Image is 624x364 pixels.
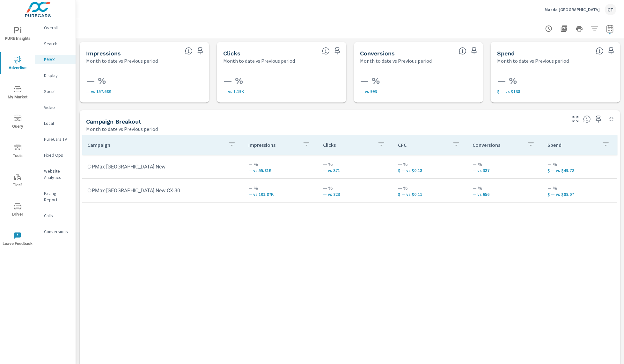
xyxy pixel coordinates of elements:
[248,142,298,148] p: Impressions
[545,7,600,12] p: Mazda [GEOGRAPHIC_DATA]
[322,47,330,55] span: The number of times an ad was clicked by a consumer.
[398,142,447,148] p: CPC
[573,22,586,35] button: Print Report
[323,160,388,168] p: — %
[398,184,463,192] p: — %
[332,46,342,56] span: Save this to your personalized report
[223,75,340,86] h3: — %
[497,89,614,94] p: $ — vs $138
[593,114,604,124] span: Save this to your personalized report
[469,46,479,56] span: Save this to your personalized report
[473,168,538,173] p: — vs 337
[223,89,340,94] p: — vs 1,194
[2,173,33,189] span: Tier2
[2,27,33,42] span: PURE Insights
[44,72,70,79] p: Display
[2,56,33,72] span: Advertise
[35,87,76,96] div: Social
[35,150,76,160] div: Fixed Ops
[2,232,33,247] span: Leave Feedback
[2,203,33,218] span: Driver
[44,152,70,158] p: Fixed Ops
[44,168,70,181] p: Website Analytics
[570,114,581,124] button: Make Fullscreen
[360,75,477,86] h3: — %
[459,47,466,55] span: Total Conversions include Actions, Leads and Unmapped.
[86,125,158,133] p: Month to date vs Previous period
[558,22,570,35] button: "Export Report to PDF"
[398,160,463,168] p: — %
[605,4,616,15] div: CT
[195,46,205,56] span: Save this to your personalized report
[606,114,616,124] button: Minimize Widget
[248,192,313,197] p: — vs 101,873
[323,168,388,173] p: — vs 371
[248,168,313,173] p: — vs 55,808
[86,118,141,125] h5: Campaign Breakout
[0,19,35,253] div: nav menu
[473,192,538,197] p: — vs 656
[44,190,70,203] p: Pacing Report
[2,115,33,130] span: Query
[82,159,243,175] td: C-PMax-[GEOGRAPHIC_DATA] New
[2,85,33,101] span: My Market
[44,212,70,219] p: Calls
[185,47,193,55] span: The number of times an ad was shown on your behalf.
[606,46,616,56] span: Save this to your personalized report
[497,50,515,57] h5: Spend
[87,142,223,148] p: Campaign
[82,182,243,199] td: C-PMax-[GEOGRAPHIC_DATA] New CX-30
[35,134,76,144] div: PureCars TV
[547,142,597,148] p: Spend
[248,160,313,168] p: — %
[44,228,70,235] p: Conversions
[547,168,612,173] p: $ — vs $49.72
[35,103,76,112] div: Video
[248,184,313,192] p: — %
[86,89,203,94] p: — vs 157,681
[35,39,76,48] div: Search
[497,57,569,65] p: Month to date vs Previous period
[547,192,612,197] p: $ — vs $88.07
[35,189,76,204] div: Pacing Report
[583,115,591,123] span: This is a summary of PMAX performance results by campaign. Each column can be sorted.
[473,142,522,148] p: Conversions
[35,118,76,128] div: Local
[497,75,614,86] h3: — %
[323,192,388,197] p: — vs 823
[223,57,295,65] p: Month to date vs Previous period
[35,71,76,80] div: Display
[44,40,70,47] p: Search
[547,184,612,192] p: — %
[44,120,70,126] p: Local
[398,192,463,197] p: $ — vs $0.11
[35,227,76,236] div: Conversions
[323,142,372,148] p: Clicks
[360,50,395,57] h5: Conversions
[473,160,538,168] p: — %
[86,57,158,65] p: Month to date vs Previous period
[44,104,70,111] p: Video
[44,88,70,95] p: Social
[35,166,76,182] div: Website Analytics
[360,57,432,65] p: Month to date vs Previous period
[547,160,612,168] p: — %
[360,89,477,94] p: — vs 993
[473,184,538,192] p: — %
[596,47,604,55] span: The amount of money spent on advertising during the period.
[44,25,70,31] p: Overall
[86,75,203,86] h3: — %
[604,22,616,35] button: Select Date Range
[86,50,121,57] h5: Impressions
[2,144,33,160] span: Tools
[35,55,76,64] div: PMAX
[223,50,240,57] h5: Clicks
[35,23,76,32] div: Overall
[35,211,76,220] div: Calls
[323,184,388,192] p: — %
[44,136,70,142] p: PureCars TV
[44,56,70,63] p: PMAX
[398,168,463,173] p: $ — vs $0.13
